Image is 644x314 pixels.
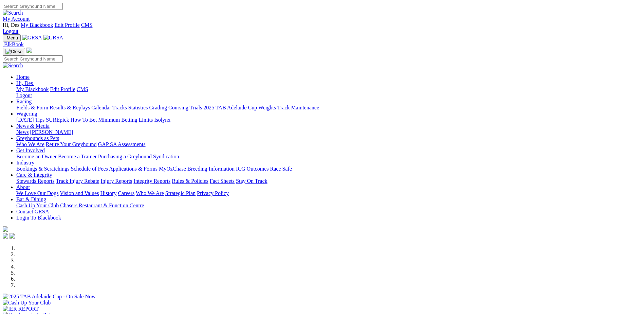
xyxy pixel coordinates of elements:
[46,117,69,123] a: SUREpick
[71,166,108,172] a: Schedule of Fees
[16,123,50,129] a: News & Media
[258,105,276,110] a: Weights
[210,178,235,184] a: Fact Sheets
[3,233,8,239] img: facebook.svg
[100,190,116,196] a: History
[3,16,30,22] a: My Account
[30,129,73,135] a: [PERSON_NAME]
[60,190,99,196] a: Vision and Values
[112,105,127,110] a: Tracks
[16,203,59,208] a: Cash Up Your Club
[16,160,34,165] a: Industry
[16,215,61,221] a: Login To Blackbook
[81,22,93,28] a: CMS
[60,203,144,208] a: Chasers Restaurant & Function Centre
[3,48,25,55] button: Toggle navigation
[197,190,229,196] a: Privacy Policy
[3,28,18,34] a: Logout
[16,166,69,172] a: Bookings & Scratchings
[16,129,641,135] div: News & Media
[56,178,99,184] a: Track Injury Rebate
[136,190,164,196] a: Who We Are
[159,166,186,172] a: MyOzChase
[5,49,22,54] img: Close
[50,86,75,92] a: Edit Profile
[16,178,641,184] div: Care & Integrity
[118,190,134,196] a: Careers
[16,141,641,147] div: Greyhounds as Pets
[16,178,54,184] a: Stewards Reports
[16,141,44,147] a: Who We Are
[16,86,49,92] a: My Blackbook
[16,203,641,209] div: Bar & Dining
[3,22,641,34] div: My Account
[3,34,21,41] button: Toggle navigation
[43,35,63,41] img: GRSA
[16,117,641,123] div: Wagering
[203,105,257,110] a: 2025 TAB Adelaide Cup
[3,306,39,312] img: IER REPORT
[16,172,52,178] a: Care & Integrity
[50,105,90,110] a: Results & Replays
[3,3,63,10] input: Search
[172,178,208,184] a: Rules & Policies
[16,184,30,190] a: About
[54,22,79,28] a: Edit Profile
[153,154,179,159] a: Syndication
[98,117,153,123] a: Minimum Betting Limits
[77,86,88,92] a: CMS
[236,178,267,184] a: Stay On Track
[26,48,32,53] img: logo-grsa-white.png
[46,141,97,147] a: Retire Your Greyhound
[98,154,152,159] a: Purchasing a Greyhound
[16,209,49,214] a: Contact GRSA
[189,105,202,110] a: Trials
[71,117,97,123] a: How To Bet
[16,86,641,99] div: Hi, Des
[3,226,8,232] img: logo-grsa-white.png
[16,105,48,110] a: Fields & Form
[3,300,51,306] img: Cash Up Your Club
[22,35,42,41] img: GRSA
[277,105,319,110] a: Track Maintenance
[3,22,19,28] span: Hi, Des
[16,166,641,172] div: Industry
[16,92,32,98] a: Logout
[16,99,32,104] a: Racing
[16,111,37,117] a: Wagering
[91,105,111,110] a: Calendar
[16,80,33,86] span: Hi, Des
[58,154,97,159] a: Become a Trainer
[21,22,53,28] a: My Blackbook
[16,196,46,202] a: Bar & Dining
[7,35,18,40] span: Menu
[168,105,188,110] a: Coursing
[16,74,30,80] a: Home
[4,41,24,47] span: BlkBook
[16,154,641,160] div: Get Involved
[270,166,292,172] a: Race Safe
[3,63,23,69] img: Search
[16,190,58,196] a: We Love Our Dogs
[16,80,34,86] a: Hi, Des
[3,10,23,16] img: Search
[109,166,158,172] a: Applications & Forms
[128,105,148,110] a: Statistics
[149,105,167,110] a: Grading
[154,117,170,123] a: Isolynx
[10,233,15,239] img: twitter.svg
[16,105,641,111] div: Racing
[16,154,57,159] a: Become an Owner
[98,141,146,147] a: GAP SA Assessments
[133,178,170,184] a: Integrity Reports
[16,129,29,135] a: News
[16,190,641,196] div: About
[165,190,196,196] a: Strategic Plan
[3,41,24,47] a: BlkBook
[16,147,45,153] a: Get Involved
[16,117,44,123] a: [DATE] Tips
[187,166,235,172] a: Breeding Information
[16,135,59,141] a: Greyhounds as Pets
[236,166,269,172] a: ICG Outcomes
[100,178,132,184] a: Injury Reports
